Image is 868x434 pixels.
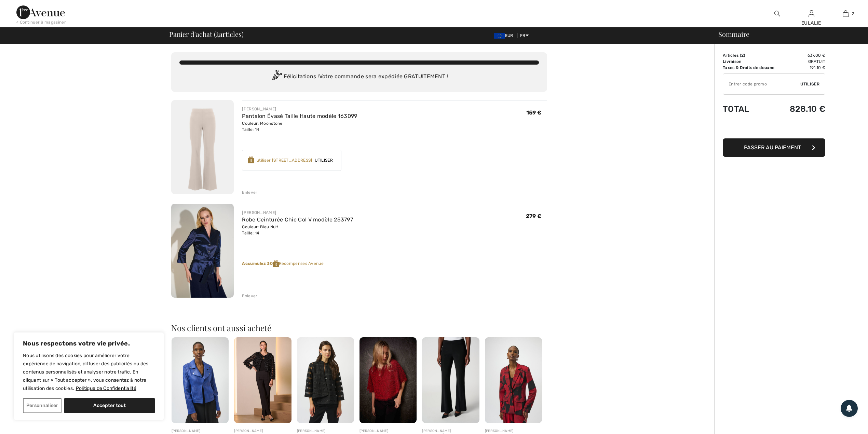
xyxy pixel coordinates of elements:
span: Passer au paiement [744,144,801,151]
img: Mes infos [809,10,814,18]
td: 637.00 € [783,52,825,58]
a: Pantalon Évasé Taille Haute modèle 163099 [242,113,357,119]
span: FR [520,33,529,38]
td: Livraison [723,58,783,65]
img: Chemise Formelle à Boutons modèle 253199 [297,337,354,423]
td: 191.10 € [783,65,825,71]
img: recherche [774,10,780,18]
img: Pantalon Évasé Taille Haute modèle 163099 [171,100,234,194]
p: Nous respectons votre vie privée. [23,339,155,348]
span: 2 [216,29,219,38]
img: Mon panier [843,10,849,18]
img: 1ère Avenue [16,5,65,19]
strong: Accumulez 30 [242,261,279,266]
div: Sommaire [710,31,864,38]
div: Récompenses Avenue [242,260,547,267]
button: Personnaliser [23,398,62,413]
span: 2 [852,11,854,17]
td: 828.10 € [783,97,825,121]
img: Veste en suède synthétique métallisé strass modèle 254904 [172,337,229,423]
img: Reward-Logo.svg [273,260,279,267]
img: Robe Ceinturée Chic Col V modèle 253797 [171,204,234,298]
div: EULALIE [795,19,828,27]
div: < Continuer à magasiner [16,19,66,25]
td: Total [723,97,783,121]
div: Nous respectons votre vie privée. [14,332,164,420]
a: Se connecter [809,10,814,17]
div: [PERSON_NAME] [297,429,354,434]
img: Pantalons Formels Ajustés modèle 254102 [234,337,291,423]
img: Euro [494,33,505,39]
span: Utiliser [800,81,819,87]
button: Passer au paiement [723,138,825,157]
div: Enlever [242,189,257,195]
span: 2 [741,53,744,58]
button: Accepter tout [64,398,155,413]
td: Gratuit [783,58,825,65]
img: Pull à Franges Glamour modèle 254105 [360,337,417,423]
h2: Nos clients ont aussi acheté [171,324,547,332]
td: Taxes & Droits de douane [723,65,783,71]
div: utiliser [STREET_ADDRESS] [257,157,312,163]
div: Couleur: Bleu Nuit Taille: 14 [242,224,353,236]
iframe: Ouvre un widget dans lequel vous pouvez chatter avec l’un de nos agents [825,413,861,431]
iframe: PayPal [723,121,825,136]
input: Code promo [723,74,800,94]
img: Reward-Logo.svg [248,157,254,163]
div: [PERSON_NAME] [172,429,229,434]
div: [PERSON_NAME] [485,429,542,434]
a: Politique de Confidentialité [76,385,137,392]
p: Nous utilisons des cookies pour améliorer votre expérience de navigation, diffuser des publicités... [23,352,155,393]
img: Congratulation2.svg [270,70,284,84]
div: Félicitations ! Votre commande sera expédiée GRATUITEMENT ! [179,70,539,84]
a: Robe Ceinturée Chic Col V modèle 253797 [242,216,353,223]
div: Couleur: Moonstone Taille: 14 [242,120,357,133]
span: Panier d'achat ( articles) [169,31,243,38]
span: 159 € [526,109,542,116]
td: Articles ( ) [723,52,783,58]
span: 279 € [526,213,542,219]
div: [PERSON_NAME] [242,106,357,112]
span: Utiliser [312,157,335,163]
img: Manches Longues Formelles Abstraites modèle 254092 [485,337,542,423]
a: 2 [829,10,862,18]
span: EUR [494,33,516,38]
div: [PERSON_NAME] [242,209,353,216]
div: [PERSON_NAME] [422,429,479,434]
div: [PERSON_NAME] [360,429,417,434]
div: [PERSON_NAME] [234,429,291,434]
div: Enlever [242,293,257,299]
img: Pantalon Évasé Taille Haute modèle 163099 [422,337,479,423]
